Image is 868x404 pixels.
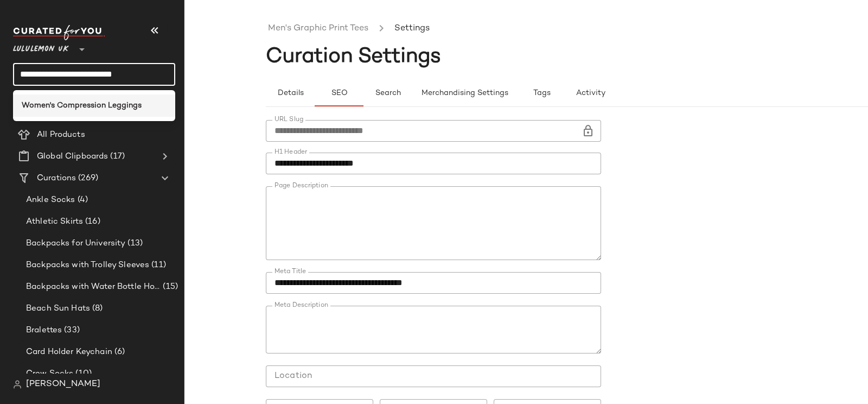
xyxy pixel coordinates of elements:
[37,172,76,185] span: Curations
[375,89,401,98] span: Search
[26,216,83,228] span: Athletic Skirts
[26,368,73,380] span: Crew Socks
[83,216,100,228] span: (16)
[37,129,85,141] span: All Products
[73,368,92,380] span: (10)
[277,89,303,98] span: Details
[26,194,75,206] span: Ankle Socks
[76,172,98,185] span: (269)
[149,259,166,272] span: (11)
[125,237,143,250] span: (13)
[90,302,103,315] span: (8)
[26,237,125,250] span: Backpacks for University
[26,281,161,293] span: Backpacks with Water Bottle Holder
[26,259,149,272] span: Backpacks with Trolley Sleeves
[37,150,108,163] span: Global Clipboards
[26,378,100,391] span: [PERSON_NAME]
[576,89,605,98] span: Activity
[266,46,441,68] span: Curation Settings
[13,25,105,40] img: cfy_white_logo.C9jOOHJF.svg
[26,324,62,337] span: Bralettes
[112,346,125,358] span: (6)
[75,194,88,206] span: (4)
[392,22,432,36] li: Settings
[22,100,142,111] b: Women's Compression Leggings
[13,380,22,389] img: svg%3e
[26,302,90,315] span: Beach Sun Hats
[161,281,178,293] span: (15)
[330,89,347,98] span: SEO
[108,150,125,163] span: (17)
[13,37,69,56] span: Lululemon UK
[421,89,508,98] span: Merchandising Settings
[533,89,551,98] span: Tags
[62,324,80,337] span: (33)
[26,346,112,358] span: Card Holder Keychain
[268,22,368,36] a: Men's Graphic Print Tees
